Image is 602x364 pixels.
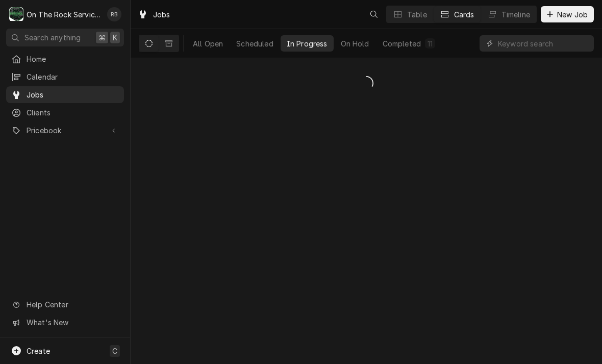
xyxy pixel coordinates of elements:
[27,347,50,355] span: Create
[24,32,81,43] span: Search anything
[407,9,427,20] div: Table
[9,7,23,21] div: On The Rock Services's Avatar
[236,38,273,49] div: Scheduled
[6,296,124,313] a: Go to Help Center
[427,38,433,49] div: 11
[107,7,121,21] div: RB
[112,346,117,356] span: C
[98,32,106,43] span: ⌘
[501,9,530,20] div: Timeline
[27,9,102,20] div: On The Rock Services
[107,7,121,21] div: Ray Beals's Avatar
[383,38,421,49] div: Completed
[366,6,382,22] button: Open search
[27,89,119,100] span: Jobs
[27,107,119,118] span: Clients
[498,35,589,52] input: Keyword search
[359,72,373,94] span: Loading...
[6,104,124,121] a: Clients
[113,32,117,43] span: K
[27,125,104,136] span: Pricebook
[6,86,124,103] a: Jobs
[6,68,124,85] a: Calendar
[287,38,328,49] div: In Progress
[6,51,124,67] a: Home
[27,54,119,64] span: Home
[27,71,119,82] span: Calendar
[555,9,590,20] span: New Job
[454,9,474,20] div: Cards
[193,38,223,49] div: All Open
[27,317,118,328] span: What's New
[131,72,602,94] div: In Progress Jobs List Loading
[6,29,124,46] button: Search anything⌘K
[6,314,124,331] a: Go to What's New
[9,7,23,21] div: O
[341,38,369,49] div: On Hold
[541,6,594,22] button: New Job
[6,122,124,139] a: Go to Pricebook
[27,299,118,310] span: Help Center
